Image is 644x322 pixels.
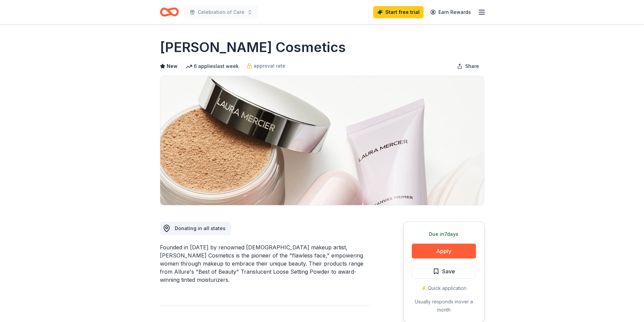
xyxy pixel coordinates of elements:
a: Earn Rewards [426,6,475,18]
div: Due in 7 days [412,230,476,238]
div: ⚡️ Quick application [412,284,476,292]
div: 6 applies last week [186,62,239,70]
img: Image for Laura Mercier Cosmetics [160,76,484,205]
span: Celebration of Care [198,8,244,16]
span: Save [442,267,455,276]
span: New [167,62,177,70]
span: Share [465,62,479,70]
button: Save [412,264,476,279]
button: Apply [412,244,476,258]
a: approval rate [247,62,285,70]
a: Start free trial [373,6,424,18]
button: Share [452,59,484,73]
span: Donating in all states [175,225,225,231]
span: approval rate [254,62,285,70]
div: Founded in [DATE] by renowned [DEMOGRAPHIC_DATA] makeup artist, [PERSON_NAME] Cosmetics is the pi... [160,243,371,284]
h1: [PERSON_NAME] Cosmetics [160,38,346,57]
button: Celebration of Care [184,5,258,19]
a: Home [160,4,179,20]
div: Usually responds in over a month [412,298,476,314]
